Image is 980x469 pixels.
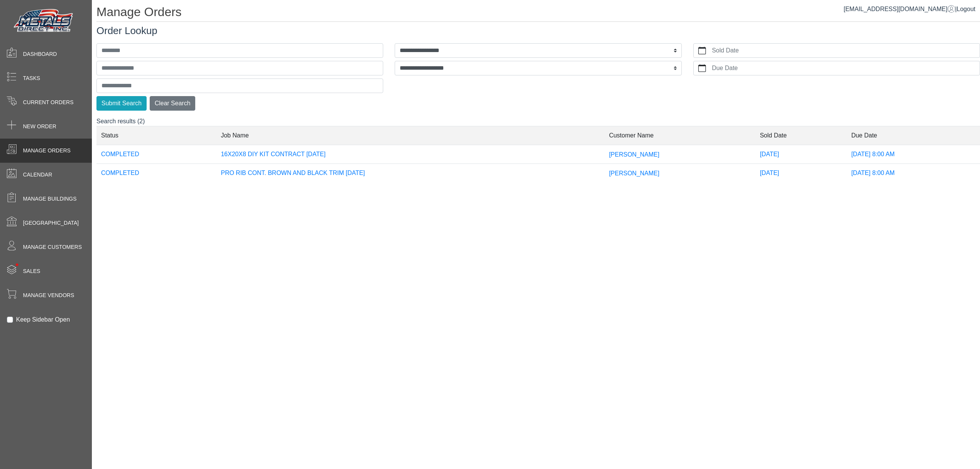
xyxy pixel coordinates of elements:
[755,164,847,183] td: [DATE]
[844,5,975,14] div: |
[847,164,980,183] td: [DATE] 8:00 AM
[96,25,980,37] h3: Order Lookup
[96,164,216,183] td: COMPLETED
[23,195,77,203] span: Manage Buildings
[755,126,847,145] td: Sold Date
[150,96,195,111] button: Clear Search
[957,6,975,12] span: Logout
[23,98,73,106] span: Current Orders
[710,61,980,75] label: Due Date
[23,267,40,275] span: Sales
[847,126,980,145] td: Due Date
[844,6,955,12] a: [EMAIL_ADDRESS][DOMAIN_NAME]
[847,145,980,164] td: [DATE] 8:00 AM
[23,243,82,251] span: Manage Customers
[96,126,216,145] td: Status
[23,291,74,299] span: Manage Vendors
[7,252,27,277] span: •
[755,145,847,164] td: [DATE]
[694,61,710,75] button: calendar
[609,151,660,157] span: [PERSON_NAME]
[23,50,57,58] span: Dashboard
[216,145,604,164] td: 16X20X8 DIY KIT CONTRACT [DATE]
[609,170,660,176] span: [PERSON_NAME]
[23,123,56,131] span: New Order
[11,7,77,35] img: Metals Direct Inc Logo
[694,44,710,57] button: calendar
[23,147,70,155] span: Manage Orders
[23,74,40,82] span: Tasks
[216,126,604,145] td: Job Name
[23,171,52,179] span: Calendar
[216,164,604,183] td: PRO RIB CONT. BROWN AND BLACK TRIM [DATE]
[698,64,706,72] svg: calendar
[96,117,980,189] div: Search results (2)
[96,5,980,22] h1: Manage Orders
[16,315,70,324] label: Keep Sidebar Open
[604,126,755,145] td: Customer Name
[23,219,79,227] span: [GEOGRAPHIC_DATA]
[96,145,216,164] td: COMPLETED
[698,47,706,54] svg: calendar
[710,44,980,57] label: Sold Date
[96,96,147,111] button: Submit Search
